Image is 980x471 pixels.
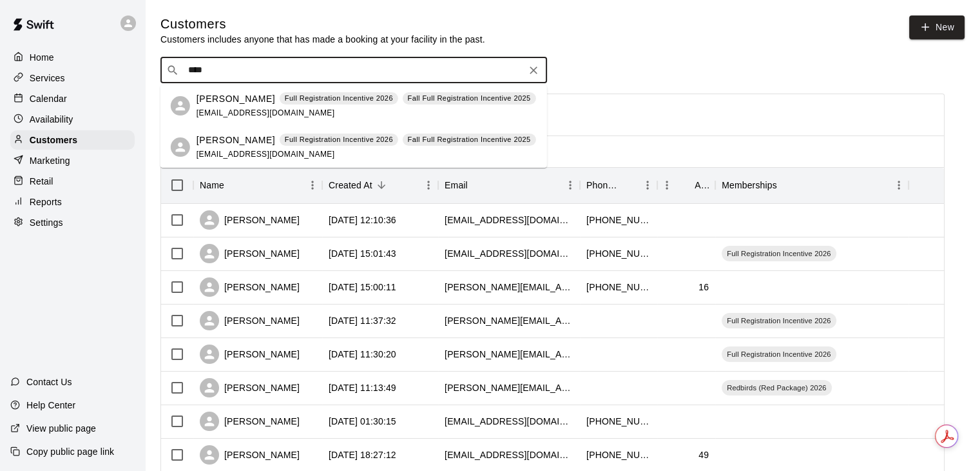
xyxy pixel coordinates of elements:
div: Email [445,167,468,203]
span: [EMAIL_ADDRESS][DOMAIN_NAME] [197,108,335,117]
div: 2025-08-15 11:13:49 [329,381,396,394]
span: Redbirds (Red Package) 2026 [722,383,832,393]
div: Full Registration Incentive 2026 [722,313,836,328]
a: Home [10,48,135,67]
p: Copy public page link [26,445,114,458]
span: [EMAIL_ADDRESS][DOMAIN_NAME] [197,150,335,159]
button: Clear [524,61,543,79]
p: Contact Us [26,376,72,388]
div: 2025-08-15 11:30:20 [329,348,396,361]
div: 2025-08-14 18:27:12 [329,448,396,461]
a: Services [10,68,135,88]
p: Fall Full Registration Incentive 2025 [407,134,530,145]
button: Menu [657,175,677,195]
button: Sort [468,176,486,194]
a: Marketing [10,151,135,170]
div: jlsegura528@gmail.com [445,247,573,260]
p: Customers includes anyone that has made a booking at your facility in the past. [160,33,485,46]
span: Full Registration Incentive 2026 [722,316,836,326]
div: bellovichlady@yahoo.com [445,415,573,428]
div: katedowd10@gmail.com [445,214,573,226]
div: ernesto.segura@huschblackwell.com [445,348,573,361]
a: Reports [10,192,135,212]
div: Age [657,167,715,203]
div: 16 [698,281,709,294]
span: Full Registration Incentive 2026 [722,349,836,359]
div: [PERSON_NAME] [200,445,300,465]
button: Menu [889,175,908,195]
div: Name [193,167,322,203]
div: brent@onefamilychurch.com [445,381,573,394]
p: Marketing [30,154,70,167]
div: Redbirds (Red Package) 2026 [722,380,832,396]
div: 2025-08-15 15:01:43 [329,247,396,260]
button: Menu [303,175,322,195]
button: Sort [224,176,242,194]
div: Full Registration Incentive 2026 [722,346,836,362]
div: davehyunch@gmail.com [445,448,573,461]
p: Help Center [26,399,75,412]
div: +16363858590 [586,415,651,428]
div: Created At [329,167,372,203]
div: +13145173222 [586,214,651,226]
a: Calendar [10,89,135,108]
a: Customers [10,130,135,150]
p: Customers [30,134,77,146]
div: Search customers by name or email [160,57,547,83]
p: [PERSON_NAME] [197,92,275,106]
div: [PERSON_NAME] [200,277,300,297]
p: Home [30,51,54,64]
div: henry.ladenberger@icloud.com [445,281,573,294]
div: Keegan Puetz [171,137,190,157]
a: Retail [10,172,135,191]
div: Memberships [722,167,777,203]
button: Sort [777,176,795,194]
p: Full Registration Incentive 2026 [285,134,393,145]
div: +13143096606 [586,247,651,260]
div: [PERSON_NAME] [200,244,300,263]
p: Retail [30,175,53,188]
button: Menu [638,175,657,195]
div: jeremy@sicrankshaft.com [445,314,573,327]
div: Full Registration Incentive 2026 [722,246,836,261]
div: Created At [322,167,438,203]
div: 2025-08-15 11:37:32 [329,314,396,327]
a: Availability [10,110,135,129]
a: Settings [10,213,135,232]
div: Phone Number [586,167,620,203]
div: Name [200,167,224,203]
p: Settings [30,216,63,229]
div: Phone Number [580,167,657,203]
button: Sort [677,176,695,194]
div: Age [695,167,709,203]
div: Keegan Puetz [171,96,190,115]
div: [PERSON_NAME] [200,311,300,330]
p: Services [30,72,65,85]
div: 2025-08-18 12:10:36 [329,214,396,226]
p: Availability [30,113,73,126]
div: Memberships [715,167,908,203]
button: Menu [419,175,438,195]
div: Email [438,167,580,203]
div: 2025-08-15 15:00:11 [329,281,396,294]
p: View public page [26,422,96,435]
p: Calendar [30,92,67,105]
span: Full Registration Incentive 2026 [722,248,836,259]
div: [PERSON_NAME] [200,412,300,431]
button: Menu [561,175,580,195]
button: Sort [372,176,390,194]
button: Sort [620,176,638,194]
p: Reports [30,195,62,208]
div: 2025-08-15 01:30:15 [329,415,396,428]
h5: Customers [160,15,485,33]
div: +13144969554 [586,448,651,461]
p: [PERSON_NAME] [197,134,275,147]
